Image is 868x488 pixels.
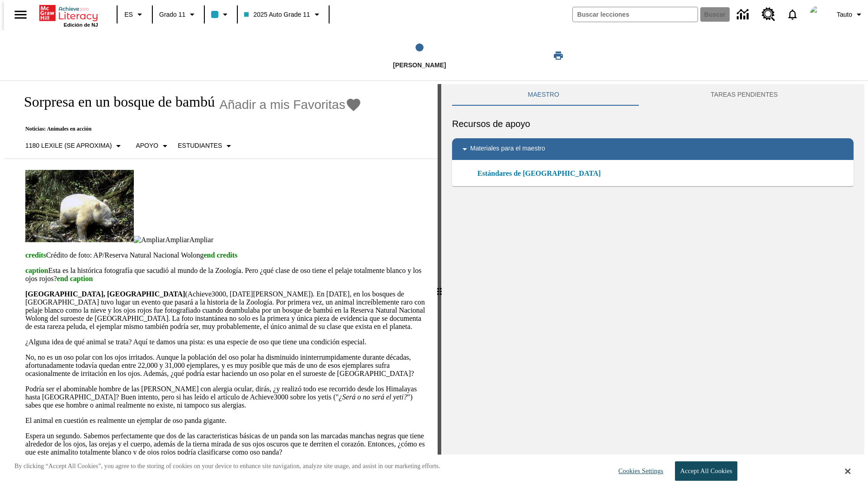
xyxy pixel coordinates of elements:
button: Cookies Settings [610,462,667,480]
span: Añadir a mis Favoritas [219,98,345,112]
input: Buscar campo [573,7,698,22]
span: 2025 Auto Grade 11 [244,10,310,19]
span: end caption [57,275,93,282]
span: credits [25,251,46,259]
p: Espera un segundo. Sabemos perfectamente que dos de las caracteristicas básicas de un panda son l... [25,432,427,456]
button: Añadir a mis Favoritas - Sorpresa en un bosque de bambú [219,97,362,113]
button: Perfil/Configuración [833,6,868,23]
div: activity [441,84,864,488]
p: 1180 Lexile (Se aproxima) [25,141,112,150]
button: Maestro [452,84,635,106]
h6: Recursos de apoyo [452,117,854,131]
button: Close [845,467,850,475]
span: Edición de NJ [64,22,98,28]
a: Notificaciones [781,3,804,26]
em: ¿Será o no será el yeti? [339,393,407,401]
a: Centro de información [731,2,756,27]
button: Seleccione Lexile, 1180 Lexile (Se aproxima) [22,138,127,154]
div: reading [4,84,438,483]
a: Centro de recursos, Se abrirá en una pestaña nueva. [756,2,781,27]
button: El color de la clase es azul claro. Cambiar el color de la clase. [208,6,234,23]
div: Pulsa la tecla de intro o la barra espaciadora y luego presiona las flechas de derecha e izquierd... [438,84,441,488]
div: Portada [39,3,98,28]
span: Ampliar [189,236,213,244]
img: Ampliar [134,236,165,244]
button: Accept All Cookies [675,461,737,481]
strong: [GEOGRAPHIC_DATA], [GEOGRAPHIC_DATA] [25,290,185,298]
p: Materiales para el maestro [470,144,545,155]
button: Tipo de apoyo, Apoyo [132,138,174,154]
span: end credits [203,251,237,259]
button: Clase: 2025 Auto Grade 11, Selecciona una clase [241,6,325,23]
button: Seleccionar estudiante [174,138,238,154]
div: Materiales para el maestro [452,138,854,160]
p: (Achieve3000, [DATE][PERSON_NAME]). En [DATE], en los bosques de [GEOGRAPHIC_DATA] tuvo lugar un ... [25,290,427,331]
p: El animal en cuestión es realmente un ejemplar de oso panda gigante. [25,417,427,425]
p: ¿Alguna idea de qué animal se trata? Aquí te damos una pista: es una especie de oso que tiene una... [25,338,427,346]
p: By clicking “Accept All Cookies”, you agree to the storing of cookies on your device to enhance s... [14,462,440,471]
p: No, no es un oso polar con los ojos irritados. Aunque la población del oso polar ha disminuido in... [25,353,427,378]
p: Estudiantes [178,141,222,150]
a: Estándares de [GEOGRAPHIC_DATA] [477,168,606,179]
div: Instructional Panel Tabs [452,84,854,106]
p: Esta es la histórica fotografía que sacudió al mundo de la Zoología. Pero ¿qué clase de oso tiene... [25,267,427,283]
span: Tauto [837,10,852,19]
img: Avatar [810,5,828,23]
p: Apoyo [136,141,158,150]
span: [PERSON_NAME] [393,61,446,69]
button: Lenguaje: ES, Selecciona un idioma [120,6,149,23]
span: Ampliar [165,236,189,244]
p: Noticias: Animales en acción [14,126,362,132]
button: Escoja un nuevo avatar [804,3,833,26]
button: Abrir el menú lateral [7,1,34,28]
span: caption [25,267,48,274]
button: Imprimir [544,47,573,64]
img: los pandas albinos en China a veces son confundidos con osos polares [25,170,134,242]
button: TAREAS PENDIENTES [635,84,854,106]
h1: Sorpresa en un bosque de bambú [14,94,215,110]
span: Grado 11 [159,10,185,19]
p: Podría ser el abominable hombre de las [PERSON_NAME] con alergia ocular, dirás, ¿y realizó todo e... [25,385,427,409]
span: ES [124,10,133,19]
button: Lee step 1 of 1 [302,31,537,80]
button: Grado: Grado 11, Elige un grado [156,6,201,23]
p: Crédito de foto: AP/Reserva Natural Nacional Wolong [25,251,427,259]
